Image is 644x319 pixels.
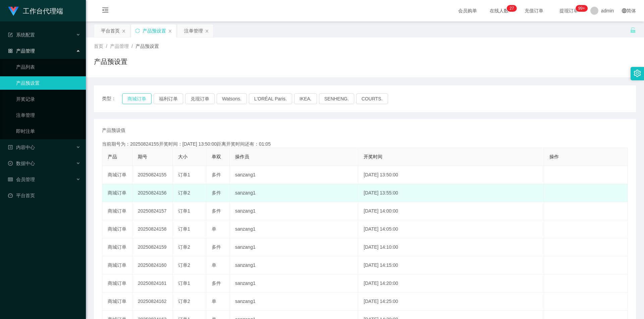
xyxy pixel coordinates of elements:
td: 商城订单 [102,202,132,220]
i: 图标: check-circle-o [8,161,13,166]
td: sanzang1 [230,256,358,274]
span: 类型： [102,93,122,104]
span: 产品管理 [8,48,35,54]
td: sanzang1 [230,184,358,202]
button: L'ORÉAL Paris. [249,93,292,104]
span: 产品管理 [110,44,129,49]
button: 兑现订单 [185,93,215,104]
span: 操作 [549,154,559,159]
div: 当前期号为：20250824155开奖时间：[DATE] 13:50:00距离开奖时间还有：01:05 [102,141,628,148]
td: [DATE] 14:25:00 [358,293,544,311]
td: [DATE] 13:55:00 [358,184,544,202]
button: 商城订单 [122,93,152,104]
span: 会员管理 [8,177,35,182]
td: 商城订单 [102,184,132,202]
span: 多件 [212,244,221,250]
span: 多件 [212,281,221,286]
td: 商城订单 [102,220,132,238]
td: sanzang1 [230,220,358,238]
i: 图标: unlock [630,27,636,33]
span: 订单1 [178,172,190,177]
sup: 949 [576,5,588,12]
sup: 27 [507,5,517,12]
span: 订单1 [178,226,190,232]
span: 内容中心 [8,145,35,150]
i: 图标: global [622,8,627,13]
h1: 工作台代理端 [23,0,63,22]
td: [DATE] 13:50:00 [358,166,544,184]
span: 订单2 [178,299,190,304]
span: 在线人数 [486,8,512,13]
td: 20250824160 [132,256,173,274]
i: 图标: setting [634,70,641,77]
h1: 产品预设置 [94,57,127,67]
td: 20250824157 [132,202,173,220]
span: 订单1 [178,281,190,286]
td: [DATE] 14:20:00 [358,274,544,293]
a: 工作台代理端 [8,8,63,13]
span: 多件 [212,208,221,214]
td: 20250824159 [132,238,173,256]
td: [DATE] 14:10:00 [358,238,544,256]
span: 订单1 [178,208,190,214]
span: 提现订单 [556,8,582,13]
div: 注单管理 [184,24,203,37]
button: COURTS. [356,93,388,104]
td: 商城订单 [102,256,132,274]
span: / [106,44,107,49]
div: 平台首页 [101,24,120,37]
td: 20250824161 [132,274,173,293]
button: 福利订单 [154,93,183,104]
span: 多件 [212,190,221,195]
i: 图标: close [122,29,126,33]
span: 期号 [138,154,147,159]
span: 产品预设值 [102,127,125,134]
i: 图标: close [168,29,172,33]
i: 图标: profile [8,145,13,150]
td: 20250824158 [132,220,173,238]
span: 产品预设置 [136,44,159,49]
a: 产品预设置 [16,76,80,90]
span: 订单2 [178,244,190,250]
p: 7 [512,5,514,12]
i: 图标: menu-fold [94,0,117,22]
span: 数据中心 [8,161,35,166]
button: Watsons. [217,93,247,104]
td: 商城订单 [102,238,132,256]
span: 单 [212,226,216,232]
span: 操作员 [235,154,249,159]
span: 产品 [108,154,117,159]
td: sanzang1 [230,202,358,220]
span: / [131,44,133,49]
td: 商城订单 [102,274,132,293]
img: logo.9652507e.png [8,7,19,16]
td: 20250824155 [132,166,173,184]
i: 图标: close [205,29,209,33]
span: 订单2 [178,190,190,195]
i: 图标: form [8,32,13,37]
span: 单 [212,262,216,268]
a: 注单管理 [16,108,80,122]
span: 大小 [178,154,187,159]
td: sanzang1 [230,293,358,311]
span: 单双 [212,154,221,159]
p: 2 [509,5,512,12]
i: 图标: sync [135,28,140,33]
span: 系统配置 [8,32,35,37]
a: 图标: dashboard平台首页 [8,189,80,202]
td: [DATE] 14:00:00 [358,202,544,220]
span: 订单2 [178,262,190,268]
td: [DATE] 14:15:00 [358,256,544,274]
a: 即时注单 [16,125,80,138]
i: 图标: table [8,177,13,182]
td: sanzang1 [230,238,358,256]
td: 商城订单 [102,293,132,311]
td: sanzang1 [230,166,358,184]
td: 20250824162 [132,293,173,311]
div: 产品预设置 [143,24,166,37]
td: [DATE] 14:05:00 [358,220,544,238]
button: IKEA. [294,93,317,104]
i: 图标: appstore-o [8,49,13,53]
td: 商城订单 [102,166,132,184]
td: 20250824156 [132,184,173,202]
